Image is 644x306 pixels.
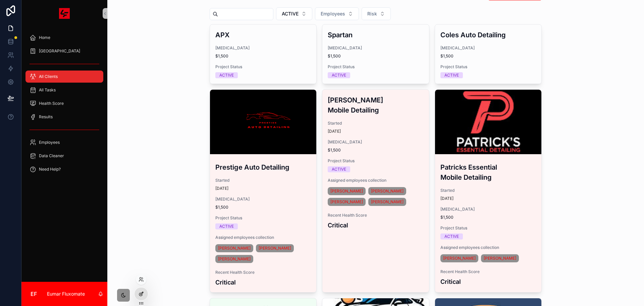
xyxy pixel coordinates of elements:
[330,199,363,205] span: [PERSON_NAME]
[25,45,103,57] a: [GEOGRAPHIC_DATA]
[219,72,234,78] div: ACTIVE
[31,290,37,298] span: EF
[215,30,311,40] h3: APX
[328,158,424,164] span: Project Status
[440,196,453,201] p: [DATE]
[440,45,536,51] span: [MEDICAL_DATA]
[328,129,341,134] p: [DATE]
[368,187,406,195] a: [PERSON_NAME]
[215,196,311,202] span: [MEDICAL_DATA]
[210,89,317,293] a: Prestige Auto DetailingStarted[DATE][MEDICAL_DATA]$1,500Project StatusACTIVEAssigned employees co...
[25,136,103,148] a: Employees
[215,178,311,183] span: Started
[256,244,294,252] a: [PERSON_NAME]
[328,198,366,206] a: [PERSON_NAME]
[440,269,536,274] span: Recent Health Score
[215,255,253,263] a: [PERSON_NAME]
[25,84,103,96] a: All Tasks
[39,101,64,106] span: Health Score
[328,45,424,51] span: [MEDICAL_DATA]
[39,35,50,40] span: Home
[371,188,404,194] span: [PERSON_NAME]
[440,53,536,59] span: $1,500
[21,27,107,184] div: scrollable content
[215,270,311,275] span: Recent Health Score
[25,150,103,162] a: Data Cleaner
[440,254,478,262] a: [PERSON_NAME]
[322,89,429,293] a: [PERSON_NAME] Mobile DetailingStarted[DATE][MEDICAL_DATA]$1,500Project StatusACTIVEAssigned emplo...
[39,153,64,159] span: Data Cleaner
[25,97,103,110] a: Health Score
[440,225,536,231] span: Project Status
[39,114,53,120] span: Results
[440,207,536,212] span: [MEDICAL_DATA]
[481,254,519,262] a: [PERSON_NAME]
[484,256,516,261] span: [PERSON_NAME]
[39,74,58,79] span: All Clients
[276,7,312,20] button: Select Button
[39,87,56,93] span: All Tasks
[218,246,251,251] span: [PERSON_NAME]
[321,10,345,17] span: Employees
[440,162,536,182] h3: Patricks Essential Mobile Detailing
[328,213,424,218] span: Recent Health Score
[444,72,459,78] div: ACTIVE
[328,139,424,145] span: [MEDICAL_DATA]
[440,277,536,286] h4: Critical
[215,53,311,59] span: $1,500
[322,24,429,84] a: Spartan[MEDICAL_DATA]$1,500Project StatusACTIVE
[328,121,424,126] span: Started
[328,30,424,40] h3: Spartan
[328,147,424,153] span: $1,500
[328,95,424,115] h3: [PERSON_NAME] Mobile Detailing
[332,166,346,172] div: ACTIVE
[368,198,406,206] a: [PERSON_NAME]
[367,10,377,17] span: Risk
[440,188,536,193] span: Started
[25,71,103,83] a: All Clients
[215,45,311,51] span: [MEDICAL_DATA]
[259,246,291,251] span: [PERSON_NAME]
[440,215,536,220] span: $1,500
[443,256,476,261] span: [PERSON_NAME]
[444,233,459,239] div: ACTIVE
[215,64,311,70] span: Project Status
[435,89,542,293] a: Patricks Essential Mobile DetailingStarted[DATE][MEDICAL_DATA]$1,500Project StatusACTIVEAssigned ...
[215,244,253,252] a: [PERSON_NAME]
[371,199,404,205] span: [PERSON_NAME]
[315,7,359,20] button: Select Button
[362,7,391,20] button: Select Button
[215,278,311,287] h4: Critical
[282,10,299,17] span: ACTIVE
[328,53,424,59] span: $1,500
[25,32,103,44] a: Home
[25,111,103,123] a: Results
[440,245,536,250] span: Assigned employees collection
[328,178,424,183] span: Assigned employees collection
[328,64,424,70] span: Project Status
[440,30,536,40] h3: Coles Auto Detailing
[39,48,80,54] span: [GEOGRAPHIC_DATA]
[435,24,542,84] a: Coles Auto Detailing[MEDICAL_DATA]$1,500Project StatusACTIVE
[219,223,234,229] div: ACTIVE
[215,162,311,172] h3: Prestige Auto Detailing
[328,187,366,195] a: [PERSON_NAME]
[435,90,542,154] div: avatar-(1).jpg
[210,24,317,84] a: APX[MEDICAL_DATA]$1,500Project StatusACTIVE
[210,90,317,154] div: 2025-05-16.webp
[218,256,251,262] span: [PERSON_NAME]
[39,140,60,145] span: Employees
[215,186,228,191] p: [DATE]
[332,72,346,78] div: ACTIVE
[328,221,424,230] h4: Critical
[215,205,311,210] span: $1,500
[440,64,536,70] span: Project Status
[215,215,311,221] span: Project Status
[330,188,363,194] span: [PERSON_NAME]
[39,167,61,172] span: Need Help?
[25,163,103,175] a: Need Help?
[215,235,311,240] span: Assigned employees collection
[59,8,70,19] img: App logo
[47,291,85,297] p: Eumar Fluxomate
